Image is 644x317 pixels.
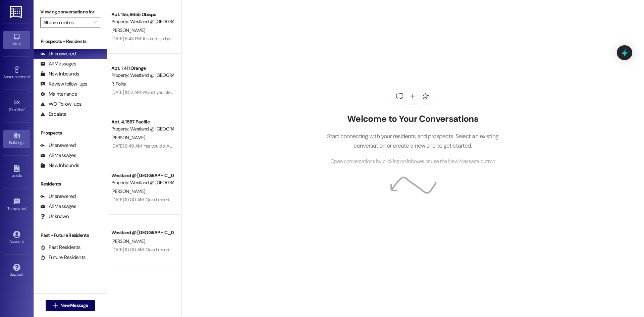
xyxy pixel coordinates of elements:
span: [PERSON_NAME] [111,27,145,33]
div: Westland @ [GEOGRAPHIC_DATA] (3394) Prospect [111,172,173,179]
div: Escalate [40,111,66,118]
span: • [24,106,25,111]
div: Prospects + Residents [34,38,107,45]
i:  [93,20,97,25]
span: [PERSON_NAME] [111,135,145,141]
button: New Message [46,300,95,311]
div: All Messages [40,60,76,67]
div: Unanswered [40,142,76,149]
div: Apt. 4, 1567 Pacific [111,118,173,125]
div: Apt. 1, 411 Orange [111,65,173,72]
a: Leads [3,163,30,181]
div: [DATE] 11:52 AM: Would you please take $55 off of next month"s rent because I had no choice but t... [111,89,482,95]
div: New Inbounds [40,70,79,77]
span: Open conversations by clicking on inboxes or use the New Message button [330,157,495,166]
div: [DATE] 10:00 AM: Good morning we do I talk to about A custodian that keeps Using the blower downs... [111,197,396,203]
div: Prospects [34,129,107,137]
div: Property: Westland @ [GEOGRAPHIC_DATA] (3360) [111,72,173,79]
div: Unanswered [40,193,76,200]
div: All Messages [40,152,76,159]
div: Past Residents [40,244,81,251]
div: WO Follow-ups [40,101,82,108]
a: Templates • [3,196,30,214]
div: Future Residents [40,254,86,261]
div: Unanswered [40,50,76,57]
div: Maintenance [40,91,77,98]
div: Property: Westland @ [GEOGRAPHIC_DATA] (3388) [111,18,173,25]
div: New Inbounds [40,162,79,169]
img: ResiDesk Logo [10,6,23,18]
label: Viewing conversations for [40,7,100,17]
div: Property: Westland @ [GEOGRAPHIC_DATA] (3297) [111,125,173,133]
div: Past + Future Residents [34,232,107,239]
div: Unknown [40,213,69,220]
a: Support [3,262,30,280]
div: Review follow-ups [40,81,87,88]
div: Property: Westland @ [GEOGRAPHIC_DATA] (3394) [111,179,173,186]
a: Account [3,229,30,247]
span: New Message [60,302,88,309]
a: Buildings [3,130,30,148]
span: • [30,73,31,78]
span: [PERSON_NAME] [111,238,145,244]
a: Site Visit • [3,97,30,115]
div: All Messages [40,203,76,210]
div: Residents [34,180,107,188]
input: All communities [43,17,90,28]
span: R. Polite [111,81,126,87]
a: Inbox [3,31,30,49]
span: [PERSON_NAME] [111,188,145,194]
h2: Welcome to Your Conversations [317,114,508,124]
div: Westland @ [GEOGRAPHIC_DATA] (3394) Prospect [111,229,173,236]
div: [DATE] 10:00 AM: Good morning we do I talk to about A custodian that keeps Using the blower downs... [111,247,396,253]
div: [DATE] 8:49 AM: Yes you do. Also I sent you a text about me getting a reminder of my rent payment... [111,143,467,149]
div: [DATE] 6:43 PM: It smells so bad I was able to smell it from my bedroom and knew it was the sink [111,36,299,42]
span: • [26,205,27,210]
p: Start connecting with your residents and prospects. Select an existing conversation or create a n... [317,131,508,151]
div: Apt. 155, 6655 Obispo [111,11,173,18]
i:  [53,303,58,308]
